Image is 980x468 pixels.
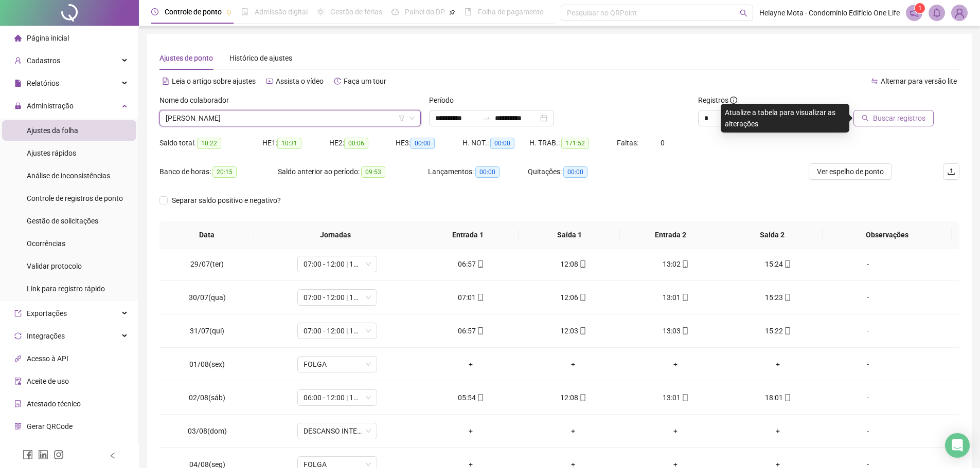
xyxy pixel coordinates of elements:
img: 82731 [952,5,967,21]
span: Ajustes rápidos [27,149,76,157]
span: file [14,80,22,87]
div: 18:01 [735,392,821,403]
span: mobile [476,260,484,268]
span: Painel do DP [405,8,445,16]
span: Separar saldo positivo e negativo? [168,195,285,206]
div: 05:54 [428,392,514,403]
div: - [838,292,898,303]
span: mobile [578,327,586,334]
span: mobile [783,394,791,401]
span: to [483,114,491,122]
span: 10:31 [277,138,301,149]
div: Lançamentos: [428,166,528,178]
span: Atestado técnico [27,400,81,408]
span: mobile [578,294,586,301]
span: 02/08(sáb) [189,394,225,402]
span: linkedin [38,450,48,460]
span: Histórico de ajustes [229,54,292,62]
th: Saída 2 [721,221,823,249]
span: left [109,452,116,459]
div: - [838,359,898,370]
span: clock-circle [151,8,158,15]
span: 20:15 [212,166,237,178]
span: Ajustes de ponto [159,54,213,62]
div: 13:01 [633,292,719,303]
div: 15:23 [735,292,821,303]
span: youtube [266,78,273,85]
span: LUCIANO DE JESUS SANTOS [166,110,415,126]
span: Gestão de solicitações [27,217,98,225]
span: Controle de ponto [165,8,222,16]
span: audit [14,378,22,385]
span: 00:06 [344,138,368,149]
span: Ocorrências [27,239,65,248]
label: Nome do colaborador [159,95,236,106]
span: 30/07(qua) [189,293,226,302]
div: 15:24 [735,258,821,270]
th: Entrada 1 [417,221,519,249]
span: search [740,9,747,17]
span: Admissão digital [255,8,308,16]
span: mobile [578,260,586,268]
span: search [862,115,869,122]
span: pushpin [226,9,232,15]
span: qrcode [14,423,22,430]
div: 15:22 [735,325,821,336]
span: Registros [698,95,737,106]
div: 06:57 [428,258,514,270]
th: Observações [823,221,952,249]
span: sun [317,8,324,15]
span: mobile [783,260,791,268]
span: mobile [681,394,689,401]
span: Observações [831,229,943,240]
span: 09:53 [361,166,385,178]
span: 31/07(qui) [190,327,224,335]
span: Faça um tour [344,77,386,85]
div: - [838,392,898,403]
span: 171:52 [561,138,589,149]
span: 07:00 - 12:00 | 13:00 - 15:20 [304,256,371,272]
span: Gerar QRCode [27,422,73,430]
span: down [409,115,415,121]
th: Data [159,221,254,249]
div: H. NOT.: [462,137,529,149]
div: 13:02 [633,258,719,270]
th: Entrada 2 [620,221,721,249]
span: upload [947,167,955,176]
span: DESCANSO INTER-JORNADA [304,423,371,439]
span: 00:00 [411,138,435,149]
span: filter [399,115,405,121]
span: Ajustes da folha [27,126,78,135]
span: pushpin [449,9,455,15]
span: Folha de pagamento [478,8,544,16]
span: mobile [476,294,484,301]
span: file-done [241,8,248,15]
div: 13:03 [633,325,719,336]
span: Análise de inconsistências [27,172,110,180]
span: 1 [918,5,922,12]
span: swap-right [483,114,491,122]
span: 00:00 [490,138,514,149]
span: 03/08(dom) [188,427,227,435]
button: Ver espelho de ponto [809,163,892,180]
div: + [428,359,514,370]
div: 12:08 [530,392,616,403]
div: 12:08 [530,258,616,270]
span: Alternar para versão lite [881,77,957,85]
span: Integrações [27,332,65,340]
div: Quitações: [528,166,628,178]
div: 12:06 [530,292,616,303]
span: 01/08(sex) [189,360,225,368]
span: mobile [476,327,484,334]
span: swap [871,78,878,85]
div: + [633,359,719,370]
div: - [838,258,898,270]
span: mobile [783,327,791,334]
div: Open Intercom Messenger [945,433,970,458]
div: + [530,359,616,370]
span: 07:00 - 12:00 | 13:00 - 15:20 [304,290,371,305]
span: Link para registro rápido [27,285,105,293]
span: mobile [681,327,689,334]
span: Aceite de uso [27,377,69,385]
div: 07:01 [428,292,514,303]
